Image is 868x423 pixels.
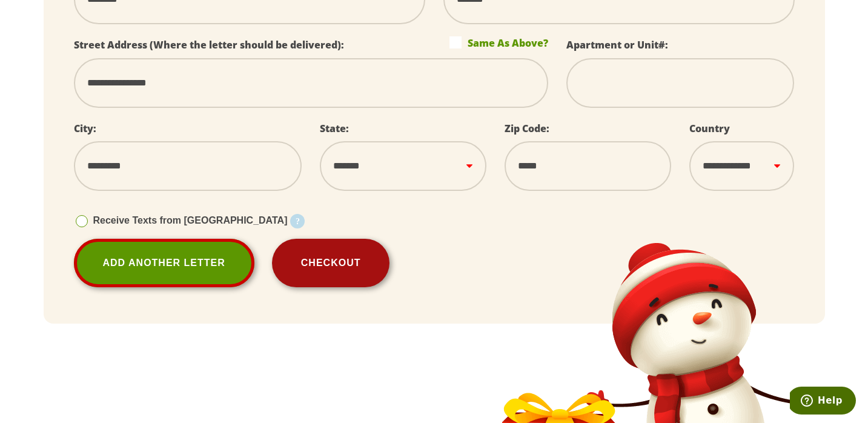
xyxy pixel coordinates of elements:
label: Street Address (Where the letter should be delivered): [74,38,344,52]
label: Apartment or Unit#: [566,38,668,52]
label: State: [320,122,349,135]
iframe: Opens a widget where you can find more information [790,387,856,417]
button: Checkout [272,239,390,287]
label: Country [689,122,730,135]
span: Receive Texts from [GEOGRAPHIC_DATA] [93,215,288,225]
label: City: [74,122,96,135]
label: Zip Code: [505,122,549,135]
label: Same As Above? [449,36,548,48]
a: Add Another Letter [74,239,254,287]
